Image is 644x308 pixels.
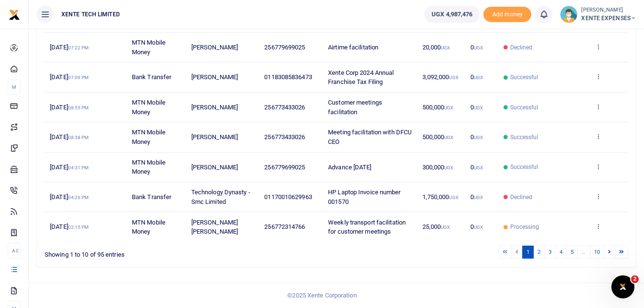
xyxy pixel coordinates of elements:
[441,225,450,230] small: UGX
[522,246,534,259] a: 1
[422,104,454,111] span: 500,000
[560,6,577,23] img: profile-user
[264,164,305,171] span: 256779699025
[50,104,89,111] span: [DATE]
[510,133,539,142] span: Successful
[68,195,89,200] small: 04:26 PM
[422,44,450,51] span: 20,000
[581,6,636,14] small: [PERSON_NAME]
[68,225,89,230] small: 02:15 PM
[470,223,483,230] span: 0
[422,133,454,141] span: 500,000
[50,193,89,201] span: [DATE]
[9,11,20,18] a: logo-small logo-large logo-large
[470,164,483,171] span: 0
[474,45,483,50] small: UGX
[432,10,472,19] span: UGX 4,987,476
[510,73,539,82] span: Successful
[50,133,89,141] span: [DATE]
[470,193,483,201] span: 0
[191,189,250,205] span: Technology Dynasty - Smc Limited
[631,275,639,283] span: 2
[510,103,539,112] span: Successful
[441,45,450,50] small: UGX
[444,135,453,140] small: UGX
[474,105,483,110] small: UGX
[264,223,305,230] span: 256772314766
[264,193,312,201] span: 01170010629963
[68,165,89,170] small: 04:31 PM
[422,164,454,171] span: 300,000
[581,14,636,23] span: XENTE EXPENSES
[328,189,400,205] span: HP Laptop Invoice number 001570
[470,44,483,51] span: 0
[474,165,483,170] small: UGX
[68,105,89,110] small: 08:55 PM
[555,246,567,259] a: 4
[560,6,636,23] a: profile-user [PERSON_NAME] XENTE EXPENSES
[68,45,89,50] small: 07:22 PM
[191,164,238,171] span: [PERSON_NAME]
[449,195,458,200] small: UGX
[510,193,533,201] span: Declined
[328,99,382,116] span: Customer meetings facilitation
[510,43,533,52] span: Declined
[50,223,89,230] span: [DATE]
[328,44,378,51] span: Airtime facilitation
[264,104,305,111] span: 256773433026
[132,129,165,145] span: MTN Mobile Money
[264,133,305,141] span: 256773433026
[8,243,21,259] li: Ac
[444,165,453,170] small: UGX
[510,163,539,171] span: Successful
[533,246,545,259] a: 2
[68,75,89,80] small: 07:09 PM
[474,75,483,80] small: UGX
[45,245,284,260] div: Showing 1 to 10 of 95 entries
[422,223,450,230] span: 25,000
[483,10,531,17] a: Add money
[474,225,483,230] small: UGX
[470,73,483,81] span: 0
[132,99,165,116] span: MTN Mobile Money
[132,219,165,236] span: MTN Mobile Money
[328,129,411,145] span: Meeting facilitation with DFCU CEO
[8,79,21,95] li: M
[424,6,480,23] a: UGX 4,987,476
[328,69,394,86] span: Xente Corp 2024 Annual Franchise Tax Filing
[68,135,89,140] small: 08:38 PM
[132,193,171,201] span: Bank Transfer
[566,246,578,259] a: 5
[449,75,458,80] small: UGX
[444,105,453,110] small: UGX
[191,73,238,81] span: [PERSON_NAME]
[474,135,483,140] small: UGX
[58,10,124,19] span: XENTE TECH LIMITED
[50,73,89,81] span: [DATE]
[132,39,165,56] span: MTN Mobile Money
[422,193,458,201] span: 1,750,000
[50,164,89,171] span: [DATE]
[132,159,165,176] span: MTN Mobile Money
[264,44,305,51] span: 256779699025
[590,246,604,259] a: 10
[328,219,406,236] span: Weekly transport facilitation for customer meetings
[611,275,634,298] iframe: Intercom live chat
[474,195,483,200] small: UGX
[422,73,458,81] span: 3,092,000
[510,223,539,231] span: Processing
[483,7,531,23] span: Add money
[264,73,312,81] span: 01183085836473
[421,6,483,23] li: Wallet ballance
[191,44,238,51] span: [PERSON_NAME]
[470,104,483,111] span: 0
[544,246,556,259] a: 3
[9,9,20,21] img: logo-small
[483,7,531,23] li: Toup your wallet
[191,133,238,141] span: [PERSON_NAME]
[328,164,371,171] span: Advance [DATE]
[50,44,89,51] span: [DATE]
[470,133,483,141] span: 0
[132,73,171,81] span: Bank Transfer
[191,104,238,111] span: [PERSON_NAME]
